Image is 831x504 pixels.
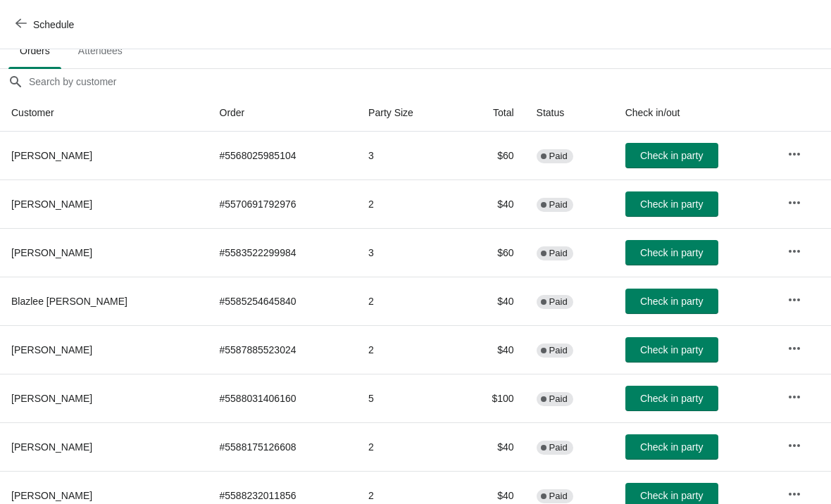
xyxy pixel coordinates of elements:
button: Check in party [625,191,718,217]
td: 2 [357,325,458,374]
button: Check in party [625,143,718,168]
span: Paid [549,248,568,259]
td: $60 [458,228,525,277]
td: 3 [357,132,458,179]
span: Attendees [67,38,134,63]
span: Paid [549,442,568,453]
span: Check in party [640,393,703,404]
th: Total [458,94,525,132]
td: # 5587885523024 [208,325,358,374]
input: Search by customer [28,69,831,94]
button: Check in party [625,289,718,314]
span: [PERSON_NAME] [11,247,92,258]
span: [PERSON_NAME] [11,344,92,355]
span: Schedule [33,19,74,30]
span: Check in party [640,296,703,307]
td: $60 [458,132,525,179]
th: Status [525,94,614,132]
span: Paid [549,491,568,502]
td: # 5585254645840 [208,277,358,325]
button: Check in party [625,240,718,265]
span: Check in party [640,344,703,355]
span: Blazlee [PERSON_NAME] [11,296,127,307]
span: Check in party [640,150,703,161]
td: $40 [458,179,525,228]
span: Paid [549,296,568,308]
td: # 5568025985104 [208,132,358,179]
span: [PERSON_NAME] [11,441,92,453]
span: Paid [549,345,568,356]
td: # 5588031406160 [208,374,358,422]
button: Check in party [625,434,718,460]
span: Check in party [640,199,703,210]
td: # 5570691792976 [208,179,358,228]
button: Schedule [7,12,85,37]
span: [PERSON_NAME] [11,199,92,210]
span: Paid [549,199,568,210]
td: 2 [357,277,458,325]
span: [PERSON_NAME] [11,393,92,404]
button: Check in party [625,386,718,411]
td: $40 [458,325,525,374]
span: Check in party [640,441,703,453]
span: Check in party [640,247,703,258]
span: Paid [549,393,568,405]
th: Party Size [357,94,458,132]
span: [PERSON_NAME] [11,490,92,501]
td: $40 [458,422,525,471]
th: Order [208,94,358,132]
span: [PERSON_NAME] [11,150,92,161]
td: # 5583522299984 [208,228,358,277]
th: Check in/out [614,94,776,132]
td: # 5588175126608 [208,422,358,471]
td: 3 [357,228,458,277]
td: 2 [357,179,458,228]
span: Paid [549,151,568,162]
td: 2 [357,422,458,471]
td: $40 [458,277,525,325]
button: Check in party [625,337,718,363]
span: Orders [8,38,61,63]
td: 5 [357,374,458,422]
span: Check in party [640,490,703,501]
td: $100 [458,374,525,422]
